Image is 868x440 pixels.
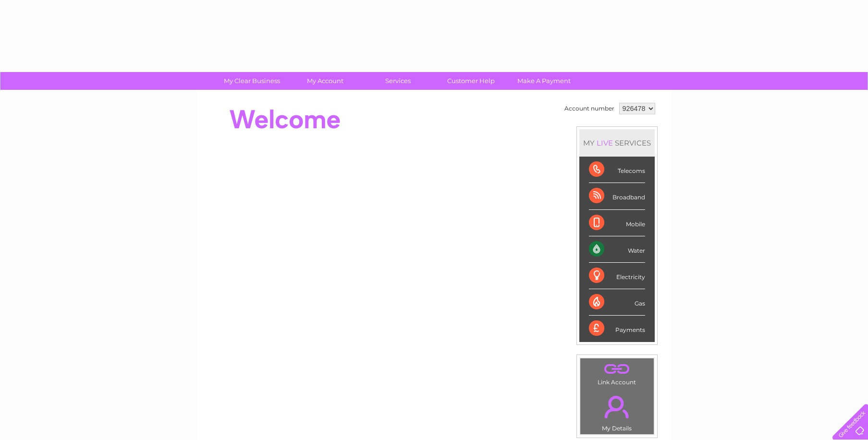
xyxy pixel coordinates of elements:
td: Account number [562,100,617,117]
a: . [583,361,651,378]
a: My Clear Business [212,72,292,90]
div: Broadband [589,183,645,209]
a: My Account [285,72,365,90]
td: My Details [580,388,654,435]
a: Make A Payment [504,72,584,90]
div: MY SERVICES [579,129,655,157]
div: Payments [589,316,645,342]
div: Gas [589,289,645,316]
div: Water [589,236,645,263]
div: Electricity [589,263,645,289]
div: Telecoms [589,157,645,183]
td: Link Account [580,358,654,388]
a: . [583,390,651,424]
a: Services [358,72,438,90]
div: Mobile [589,210,645,236]
a: Customer Help [431,72,511,90]
div: LIVE [595,138,615,147]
